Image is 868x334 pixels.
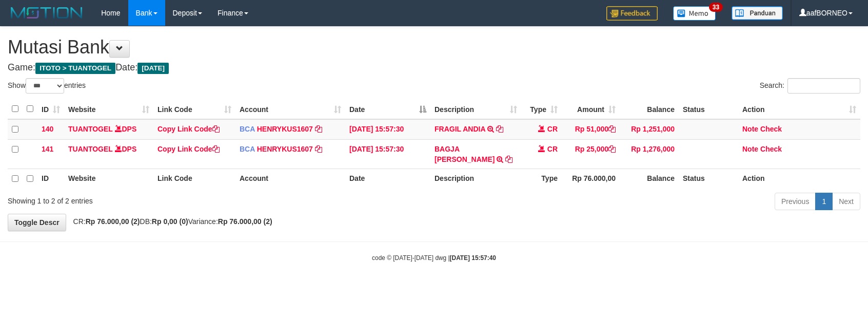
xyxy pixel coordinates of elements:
[235,99,345,119] th: Account: activate to sort column ascending
[620,169,679,189] th: Balance
[832,193,860,210] a: Next
[345,99,430,119] th: Date: activate to sort column descending
[547,145,558,153] span: CR
[218,217,272,226] strong: Rp 76.000,00 (2)
[315,125,322,133] a: Copy HENRYKUS1607 to clipboard
[435,125,485,133] a: FRAGIL ANDIA
[315,145,322,153] a: Copy HENRYKUS1607 to clipboard
[775,193,816,210] a: Previous
[26,78,64,94] select: Showentries
[521,99,562,119] th: Type: activate to sort column ascending
[562,139,620,169] td: Rp 25,000
[732,6,783,20] img: panduan.png
[738,99,860,119] th: Action: activate to sort column ascending
[64,99,153,119] th: Website: activate to sort column ascending
[430,169,521,189] th: Description
[742,125,758,133] a: Note
[815,193,833,210] a: 1
[608,125,616,133] a: Copy Rp 51,000 to clipboard
[760,125,782,133] a: Check
[435,145,495,163] a: BAGJA [PERSON_NAME]
[430,99,521,119] th: Description: activate to sort column ascending
[562,119,620,140] td: Rp 51,000
[35,63,115,74] span: ITOTO > TUANTOGEL
[240,125,255,133] span: BCA
[153,99,235,119] th: Link Code: activate to sort column ascending
[8,214,66,231] a: Toggle Descr
[42,125,53,133] span: 140
[240,145,255,153] span: BCA
[345,119,430,140] td: [DATE] 15:57:30
[68,125,113,133] a: TUANTOGEL
[157,125,220,133] a: Copy Link Code
[620,139,679,169] td: Rp 1,276,000
[787,78,860,94] input: Search:
[606,6,658,21] img: Feedback.jpg
[709,3,723,12] span: 33
[562,99,620,119] th: Amount: activate to sort column ascending
[68,145,113,153] a: TUANTOGEL
[345,169,430,189] th: Date
[235,169,345,189] th: Account
[153,169,235,189] th: Link Code
[157,145,220,153] a: Copy Link Code
[496,125,503,133] a: Copy FRAGIL ANDIA to clipboard
[738,169,860,189] th: Action
[257,125,313,133] a: HENRYKUS1607
[137,63,169,74] span: [DATE]
[760,145,782,153] a: Check
[673,6,716,21] img: Button%20Memo.svg
[8,192,354,206] div: Showing 1 to 2 of 2 entries
[37,169,64,189] th: ID
[679,169,738,189] th: Status
[8,37,860,58] h1: Mutasi Bank
[86,217,140,226] strong: Rp 76.000,00 (2)
[68,217,272,226] span: CR: DB: Variance:
[372,254,496,262] small: code © [DATE]-[DATE] dwg |
[562,169,620,189] th: Rp 76.000,00
[8,78,86,94] label: Show entries
[8,63,860,73] h4: Game: Date:
[345,139,430,169] td: [DATE] 15:57:30
[620,99,679,119] th: Balance
[505,155,512,163] a: Copy BAGJA BAHTIA to clipboard
[620,119,679,140] td: Rp 1,251,000
[64,139,153,169] td: DPS
[521,169,562,189] th: Type
[64,169,153,189] th: Website
[450,254,496,262] strong: [DATE] 15:57:40
[547,125,558,133] span: CR
[42,145,53,153] span: 141
[152,217,188,226] strong: Rp 0,00 (0)
[760,78,860,94] label: Search:
[257,145,313,153] a: HENRYKUS1607
[742,145,758,153] a: Note
[8,5,86,21] img: MOTION_logo.png
[679,99,738,119] th: Status
[64,119,153,140] td: DPS
[37,99,64,119] th: ID: activate to sort column ascending
[608,145,616,153] a: Copy Rp 25,000 to clipboard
